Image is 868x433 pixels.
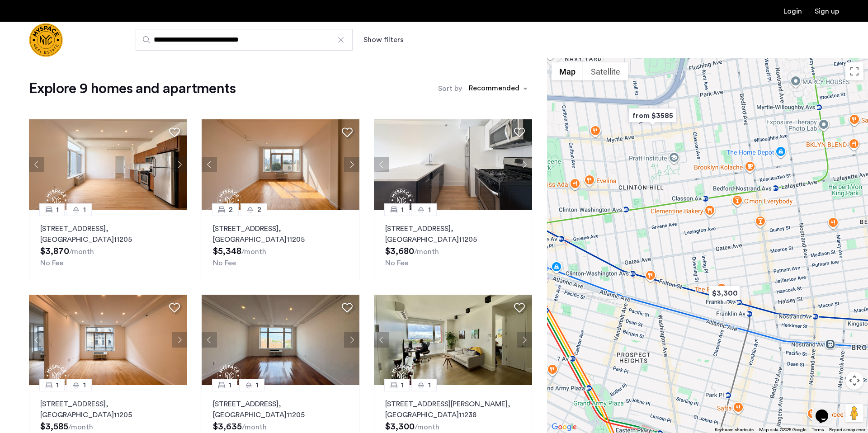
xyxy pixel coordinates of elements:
[202,210,360,280] a: 22[STREET_ADDRESS], [GEOGRAPHIC_DATA]11205No Fee
[385,399,521,420] p: [STREET_ADDRESS][PERSON_NAME] 11238
[783,8,802,15] a: Login
[344,157,359,172] button: Next apartment
[256,380,259,391] span: 1
[56,204,59,215] span: 1
[401,204,404,215] span: 1
[172,157,187,172] button: Next apartment
[363,34,403,45] button: Show or hide filters
[29,332,44,348] button: Previous apartment
[202,332,217,348] button: Previous apartment
[242,424,267,431] sub: /month
[213,399,349,420] p: [STREET_ADDRESS] 11205
[759,428,807,432] span: Map data ©2025 Google
[229,380,231,391] span: 1
[202,295,360,385] img: a8b926f1-9a91-4e5e-b036-feb4fe78ee5d_638936453602442996.jpeg
[552,62,583,80] button: Show street map
[374,295,532,385] img: 22_638458716438955839.png
[172,332,187,348] button: Next apartment
[428,380,431,391] span: 1
[29,295,187,385] img: a8b926f1-9a91-4e5e-b036-feb4fe78ee5d_638936449677419319.jpeg
[438,83,462,94] label: Sort by
[812,397,841,424] iframe: chat widget
[213,223,349,245] p: [STREET_ADDRESS] 11205
[815,8,839,15] a: Registration
[414,248,439,255] sub: /month
[549,421,579,433] img: Google
[40,399,176,420] p: [STREET_ADDRESS] 11205
[467,83,519,96] div: Recommended
[40,259,63,267] span: No Fee
[241,248,266,255] sub: /month
[845,372,863,390] button: Map camera controls
[68,424,93,431] sub: /month
[583,62,628,80] button: Show satellite imagery
[715,427,754,433] button: Keyboard shortcuts
[344,332,359,348] button: Next apartment
[374,157,389,172] button: Previous apartment
[428,204,431,215] span: 1
[374,119,532,210] img: a8b926f1-9a91-4e5e-b036-feb4fe78ee5d_638936456938806724.jpeg
[812,427,824,433] a: Terms (opens in new tab)
[213,422,242,431] span: $3,635
[385,422,415,431] span: $3,300
[29,23,63,57] img: logo
[213,247,241,256] span: $5,348
[29,157,44,172] button: Previous apartment
[625,105,680,126] div: from $3585
[40,223,176,245] p: [STREET_ADDRESS] 11205
[29,23,63,57] a: Cazamio Logo
[374,332,389,348] button: Previous apartment
[829,427,865,433] a: Report a map error
[229,204,233,215] span: 2
[29,80,236,98] h1: Explore 9 homes and apartments
[385,259,408,267] span: No Fee
[385,223,521,245] p: [STREET_ADDRESS] 11205
[845,404,863,422] button: Drag Pegman onto the map to open Street View
[385,247,414,256] span: $3,680
[136,29,353,51] input: Apartment Search
[549,421,579,433] a: Open this area in Google Maps (opens a new window)
[40,247,69,256] span: $3,870
[374,210,532,280] a: 11[STREET_ADDRESS], [GEOGRAPHIC_DATA]11205No Fee
[83,380,86,391] span: 1
[415,424,439,431] sub: /month
[845,62,863,80] button: Toggle fullscreen view
[29,210,187,280] a: 11[STREET_ADDRESS], [GEOGRAPHIC_DATA]11205No Fee
[56,380,59,391] span: 1
[213,259,236,267] span: No Fee
[40,422,68,431] span: $3,585
[401,380,404,391] span: 1
[202,119,360,210] img: a8b926f1-9a91-4e5e-b036-feb4fe78ee5d_638936438317842893.jpeg
[69,248,94,255] sub: /month
[202,157,217,172] button: Previous apartment
[517,332,532,348] button: Next apartment
[83,204,86,215] span: 1
[517,157,532,172] button: Next apartment
[257,204,261,215] span: 2
[464,80,532,97] ng-select: sort-apartment
[705,283,744,303] div: $3,300
[29,119,187,210] img: a8b926f1-9a91-4e5e-b036-feb4fe78ee5d_638936433262638860.jpeg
